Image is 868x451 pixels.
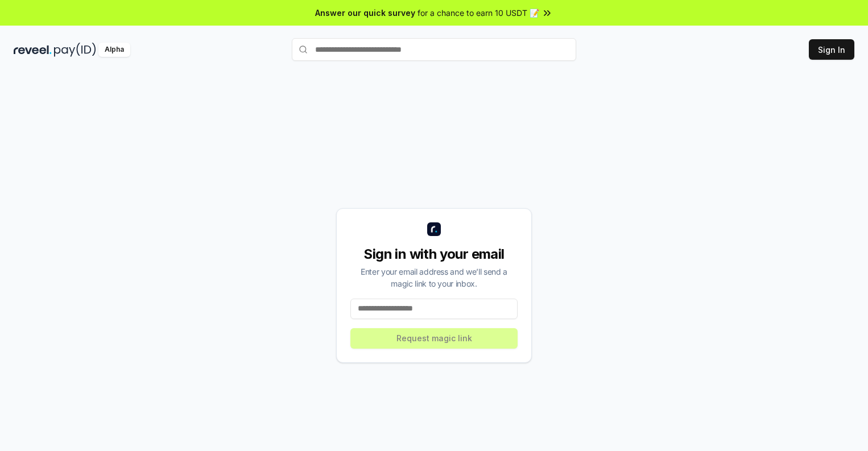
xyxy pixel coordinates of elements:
[315,7,415,19] span: Answer our quick survey
[54,43,96,57] img: pay_id
[809,39,854,60] button: Sign In
[98,43,130,57] div: Alpha
[350,266,518,289] div: Enter your email address and we’ll send a magic link to your inbox.
[14,43,52,57] img: reveel_dark
[427,222,441,236] img: logo_small
[350,245,518,263] div: Sign in with your email
[418,7,539,19] span: for a chance to earn 10 USDT 📝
